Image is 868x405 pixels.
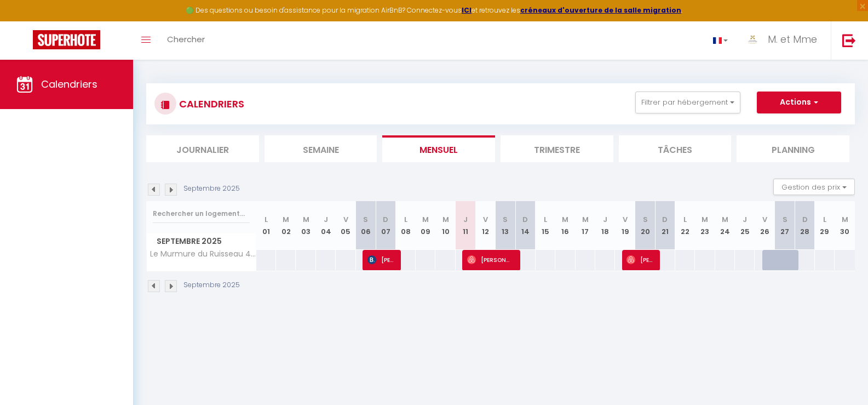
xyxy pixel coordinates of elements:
[456,201,475,250] th: 11
[159,21,213,60] a: Chercher
[623,214,628,225] abbr: V
[773,179,855,195] button: Gestion des prix
[256,201,276,250] th: 01
[9,4,42,37] button: Ouvrir le widget de chat LiveChat
[595,201,615,250] th: 18
[702,214,708,225] abbr: M
[544,214,547,225] abbr: L
[735,201,755,250] th: 25
[33,30,100,49] img: Super Booking
[296,201,315,250] th: 03
[675,201,695,250] th: 22
[835,201,855,250] th: 30
[722,214,728,225] abbr: M
[842,214,848,225] abbr: M
[147,233,256,249] span: Septembre 2025
[635,201,655,250] th: 20
[501,135,613,162] li: Trimestre
[183,184,240,194] p: Septembre 2025
[265,135,377,162] li: Semaine
[316,201,336,250] th: 04
[795,201,814,250] th: 28
[382,135,495,162] li: Mensuel
[383,214,388,225] abbr: D
[619,135,732,162] li: Tâches
[442,214,449,225] abbr: M
[416,201,435,250] th: 09
[404,214,407,225] abbr: L
[153,204,250,224] input: Rechercher un logement...
[768,32,817,46] span: M. et Mme
[520,5,681,15] a: créneaux d'ouverture de la salle migration
[515,201,535,250] th: 14
[755,201,774,250] th: 26
[562,214,568,225] abbr: M
[536,201,555,250] th: 15
[842,33,856,47] img: logout
[276,201,296,250] th: 02
[783,214,787,225] abbr: S
[715,201,735,250] th: 24
[643,214,648,225] abbr: S
[467,249,513,270] span: [PERSON_NAME]
[167,33,205,45] span: Chercher
[183,280,240,290] p: Septembre 2025
[757,92,841,113] button: Actions
[283,214,289,225] abbr: M
[522,214,528,225] abbr: D
[148,250,258,258] span: Le Murmure du Ruisseau 4* - Sauna, terrasse & BBQ
[324,214,328,225] abbr: J
[303,214,309,225] abbr: M
[483,214,488,225] abbr: V
[737,135,849,162] li: Planning
[603,214,607,225] abbr: J
[655,201,675,250] th: 21
[744,31,761,48] img: ...
[802,214,808,225] abbr: D
[496,201,515,250] th: 13
[815,201,835,250] th: 29
[265,214,268,225] abbr: L
[823,214,826,225] abbr: L
[463,214,468,225] abbr: J
[615,201,635,250] th: 19
[576,201,595,250] th: 17
[762,214,767,225] abbr: V
[475,201,495,250] th: 12
[695,201,715,250] th: 23
[662,214,668,225] abbr: D
[503,214,508,225] abbr: S
[435,201,455,250] th: 10
[146,135,259,162] li: Journalier
[683,214,687,225] abbr: L
[736,21,831,60] a: ... M. et Mme
[422,214,429,225] abbr: M
[582,214,589,225] abbr: M
[41,77,97,91] span: Calendriers
[626,249,653,270] span: [PERSON_NAME]
[343,214,348,225] abbr: V
[367,249,394,270] span: [PERSON_NAME]
[396,201,416,250] th: 08
[743,214,747,225] abbr: J
[555,201,575,250] th: 16
[363,214,368,225] abbr: S
[376,201,395,250] th: 07
[336,201,355,250] th: 05
[176,92,244,116] h3: CALENDRIERS
[635,92,740,113] button: Filtrer par hébergement
[356,201,376,250] th: 06
[775,201,795,250] th: 27
[462,5,472,15] a: ICI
